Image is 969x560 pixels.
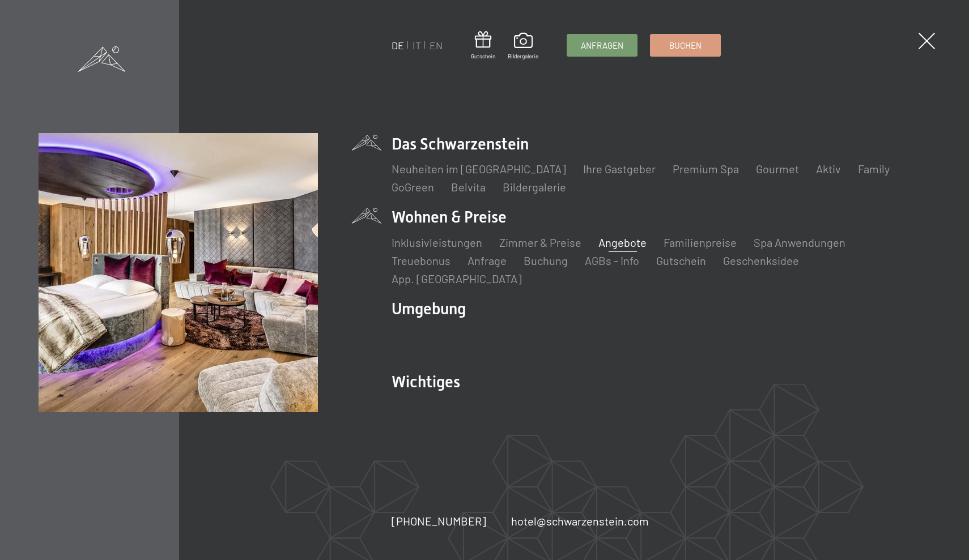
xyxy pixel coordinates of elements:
a: Angebote [598,236,647,249]
a: GoGreen [392,180,434,194]
a: Buchung [524,254,568,267]
a: hotel@schwarzenstein.com [511,513,649,529]
a: Inklusivleistungen [392,236,482,249]
a: Family [858,162,890,176]
a: AGBs - Info [585,254,639,267]
a: Bildergalerie [508,33,538,60]
span: [PHONE_NUMBER] [392,514,486,528]
span: Buchen [669,40,702,52]
a: Buchen [651,35,720,56]
a: App. [GEOGRAPHIC_DATA] [392,272,522,285]
a: Familienpreise [664,236,737,249]
a: Anfragen [567,35,637,56]
span: Gutschein [471,52,495,60]
a: Premium Spa [673,162,739,176]
a: Bildergalerie [503,180,566,194]
a: [PHONE_NUMBER] [392,513,486,529]
a: Zimmer & Preise [499,236,581,249]
a: Ihre Gastgeber [583,162,656,176]
a: Anfrage [467,254,507,267]
a: EN [430,39,443,52]
a: Aktiv [816,162,841,176]
a: Spa Anwendungen [754,236,845,249]
a: DE [392,39,404,52]
a: Gutschein [656,254,706,267]
a: Belvita [451,180,486,194]
span: Bildergalerie [508,52,538,60]
a: IT [413,39,421,52]
a: Neuheiten im [GEOGRAPHIC_DATA] [392,162,566,176]
a: Geschenksidee [723,254,799,267]
a: Gourmet [756,162,799,176]
a: Treuebonus [392,254,450,267]
a: Gutschein [471,31,495,60]
span: Anfragen [581,40,623,52]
